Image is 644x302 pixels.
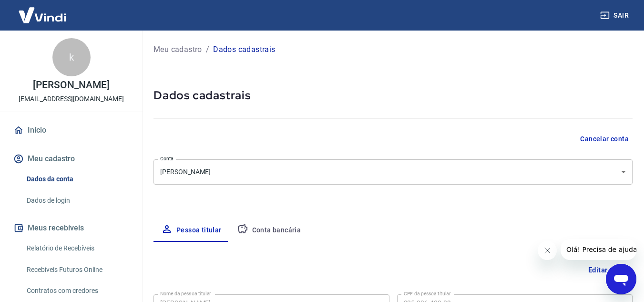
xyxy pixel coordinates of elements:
[23,239,131,258] a: Relatório de Recebíveis
[153,159,633,185] div: [PERSON_NAME]
[23,260,131,280] a: Recebíveis Futuros Online
[6,7,80,14] span: Olá! Precisa de ajuda?
[576,130,633,148] button: Cancelar conta
[160,290,211,297] label: Nome da pessoa titular
[153,44,202,55] a: Meu cadastro
[33,80,109,90] p: [PERSON_NAME]
[153,219,229,242] button: Pessoa titular
[598,7,633,24] button: Sair
[229,219,309,242] button: Conta bancária
[23,169,131,189] a: Dados da conta
[584,261,633,279] button: Editar nome
[11,120,131,141] a: Início
[23,281,131,301] a: Contratos com credores
[606,264,636,294] iframe: Botão para abrir a janela de mensagens
[23,191,131,210] a: Dados de login
[11,218,131,239] button: Meus recebíveis
[160,155,174,162] label: Conta
[11,0,73,30] img: Vindi
[19,94,124,104] p: [EMAIL_ADDRESS][DOMAIN_NAME]
[11,148,131,169] button: Meu cadastro
[52,38,91,76] div: k
[213,44,275,55] p: Dados cadastrais
[538,241,557,260] iframe: Fechar mensagem
[561,239,636,260] iframe: Mensagem da empresa
[206,44,209,55] p: /
[404,290,451,297] label: CPF da pessoa titular
[153,88,633,103] h5: Dados cadastrais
